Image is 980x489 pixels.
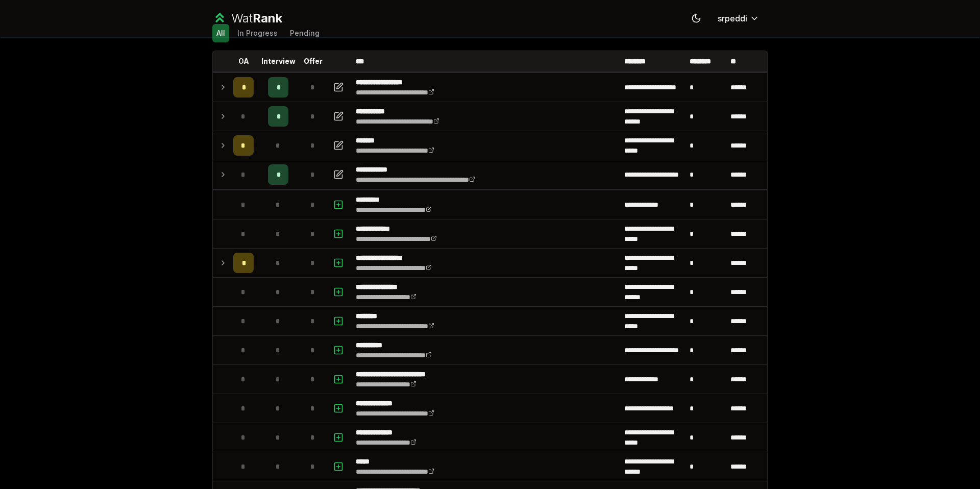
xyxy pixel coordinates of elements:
span: srpeddi [718,12,747,25]
p: Interview [261,56,296,66]
div: Wat [231,10,282,27]
button: All [212,24,229,42]
button: Pending [286,24,324,42]
span: Rank [253,11,282,26]
p: Offer [304,56,323,66]
p: OA [238,56,249,66]
button: In Progress [233,24,282,42]
button: srpeddi [709,9,768,28]
a: WatRank [212,10,282,27]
